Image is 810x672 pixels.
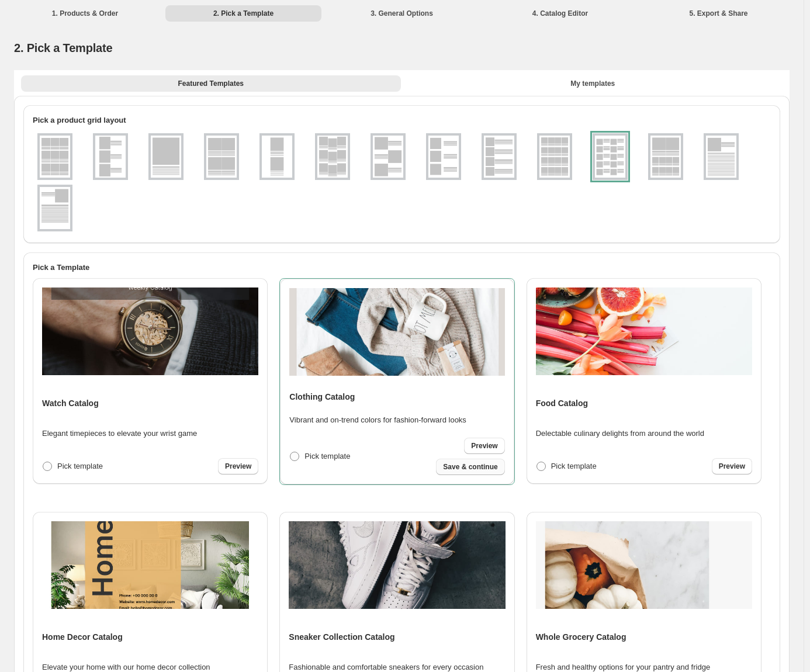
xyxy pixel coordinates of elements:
[536,397,588,409] h4: Food Catalog
[650,136,681,178] img: g2x1_4x2v1
[14,41,112,54] span: 2. Pick a Template
[428,136,459,178] img: g1x3v3
[33,262,771,273] h2: Pick a Template
[95,136,126,178] img: g1x3v1
[42,397,99,409] h4: Watch Catalog
[464,438,504,454] a: Preview
[289,414,466,426] p: Vibrant and on-trend colors for fashion-forward looks
[206,136,237,178] img: g2x2v1
[484,136,514,178] img: g1x4v1
[570,79,615,88] span: My templates
[218,458,258,474] a: Preview
[289,391,355,403] h4: Clothing Catalog
[33,115,771,126] h2: Pick a product grid layout
[712,458,752,474] a: Preview
[317,136,348,178] img: g3x3v2
[304,452,350,460] span: Pick template
[40,136,70,178] img: g3x3v1
[536,631,626,643] h4: Whole Grocery Catalog
[225,462,251,471] span: Preview
[436,459,504,475] button: Save & continue
[42,631,123,643] h4: Home Decor Catalog
[706,136,736,178] img: g1x1v2
[373,136,403,178] img: g1x3v2
[551,462,597,470] span: Pick template
[289,631,394,643] h4: Sneaker Collection Catalog
[471,441,497,451] span: Preview
[178,79,244,88] span: Featured Templates
[262,136,292,178] img: g1x2v1
[719,462,745,471] span: Preview
[40,187,70,229] img: g1x1v3
[539,136,570,178] img: g4x4v1
[42,428,197,439] p: Elegant timepieces to elevate your wrist game
[443,462,497,472] span: Save & continue
[536,428,704,439] p: Delectable culinary delights from around the world
[151,136,181,178] img: g1x1v1
[57,462,103,470] span: Pick template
